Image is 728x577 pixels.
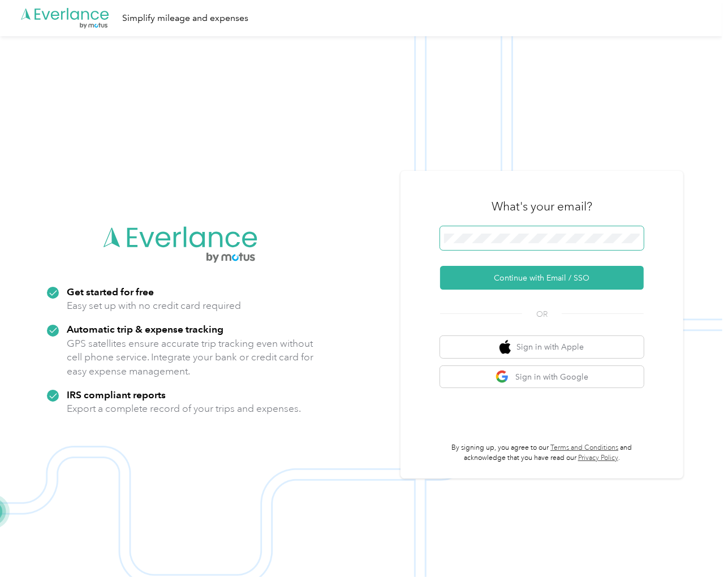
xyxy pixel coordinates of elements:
p: Export a complete record of your trips and expenses. [67,402,301,416]
span: OR [522,308,562,320]
div: Simplify mileage and expenses [122,11,248,25]
p: Easy set up with no credit card required [67,299,241,313]
button: google logoSign in with Google [440,366,644,388]
h3: What's your email? [492,199,592,214]
a: Privacy Policy [578,454,618,462]
p: By signing up, you agree to our and acknowledge that you have read our . [440,443,644,463]
p: GPS satellites ensure accurate trip tracking even without cell phone service. Integrate your bank... [67,337,314,378]
button: Continue with Email / SSO [440,266,644,290]
img: google logo [496,370,510,384]
img: apple logo [499,340,511,354]
strong: Get started for free [67,286,154,298]
a: Terms and Conditions [550,443,618,452]
strong: Automatic trip & expense tracking [67,323,223,335]
strong: IRS compliant reports [67,389,166,401]
button: apple logoSign in with Apple [440,336,644,358]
